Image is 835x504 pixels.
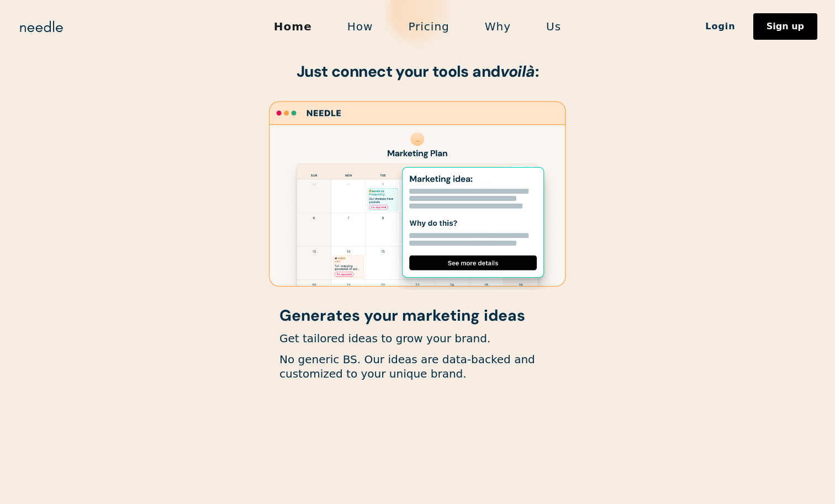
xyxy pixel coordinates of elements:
[279,307,556,325] h1: Generates your marketing ideas
[500,61,535,82] em: voilà
[390,15,467,38] a: Pricing
[330,15,391,38] a: How
[467,15,529,38] a: Why
[529,15,579,38] a: Us
[297,61,539,82] strong: Just connect your tools and :
[256,15,330,38] a: Home
[767,22,804,31] div: Sign up
[279,331,556,346] p: Get tailored ideas to grow your brand.
[279,352,556,381] p: No generic BS. Our ideas are data-backed and customized to your unique brand.
[688,17,753,36] a: Login
[753,13,817,40] a: Sign up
